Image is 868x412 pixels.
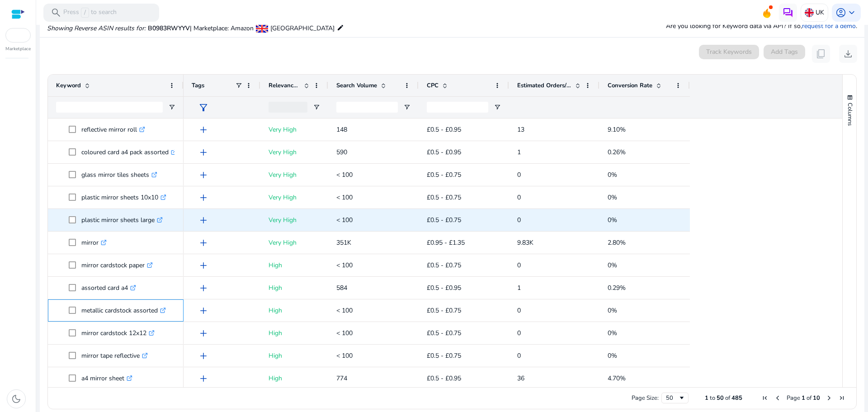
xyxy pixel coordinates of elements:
[427,351,461,360] span: £0.5 - £0.75
[427,170,461,179] span: £0.5 - £0.75
[336,284,347,292] span: 584
[336,102,398,113] input: Search Volume Filter Input
[198,260,209,271] span: add
[198,170,209,180] span: add
[517,148,521,156] span: 1
[81,120,145,139] p: reflective mirror roll
[517,284,521,292] span: 1
[190,24,254,33] span: | Marketplace: Amazon
[608,193,617,202] span: 0%
[608,351,617,360] span: 0%
[81,8,89,18] span: /
[787,394,800,402] span: Page
[336,81,377,90] span: Search Volume
[336,306,353,315] span: < 100
[269,166,320,184] p: Very High
[517,81,571,90] span: Estimated Orders/Month
[807,394,811,402] span: of
[192,81,204,90] span: Tags
[11,393,22,404] span: dark_mode
[56,81,81,90] span: Keyword
[269,256,320,275] p: High
[336,216,353,224] span: < 100
[5,46,31,52] p: Marketplace
[774,394,781,402] div: Previous Page
[517,374,524,383] span: 36
[666,394,678,402] div: 50
[608,374,626,383] span: 4.70%
[198,147,209,158] span: add
[427,102,488,113] input: CPC Filter Input
[81,166,157,184] p: glass mirror tiles sheets
[517,170,521,179] span: 0
[608,81,652,90] span: Conversion Rate
[81,143,177,161] p: coloured card a4 pack assorted
[517,193,521,202] span: 0
[269,324,320,342] p: High
[710,394,715,402] span: to
[336,170,353,179] span: < 100
[427,374,461,383] span: £0.5 - £0.95
[517,261,521,270] span: 0
[198,350,209,361] span: add
[517,238,533,247] span: 9.83K
[427,261,461,270] span: £0.5 - £0.75
[198,328,209,339] span: add
[198,237,209,248] span: add
[805,8,814,17] img: uk.svg
[427,284,461,292] span: £0.5 - £0.95
[198,373,209,384] span: add
[802,394,805,402] span: 1
[427,81,439,90] span: CPC
[198,192,209,203] span: add
[608,216,617,224] span: 0%
[427,125,461,134] span: £0.5 - £0.95
[269,301,320,320] p: High
[81,188,166,207] p: plastic mirror sheets 10x10
[403,104,410,111] button: Open Filter Menu
[717,394,724,402] span: 50
[336,148,347,156] span: 590
[427,148,461,156] span: £0.5 - £0.95
[835,7,846,18] span: account_circle
[839,45,857,63] button: download
[427,193,461,202] span: £0.5 - £0.75
[81,324,155,342] p: mirror cardstock 12x12
[269,120,320,139] p: Very High
[81,346,148,365] p: mirror tape reflective
[336,193,353,202] span: < 100
[336,329,353,337] span: < 100
[81,369,132,388] p: a4 mirror sheet
[269,346,320,365] p: High
[81,279,136,297] p: assorted card a4
[517,125,524,134] span: 13
[269,369,320,388] p: High
[846,103,854,126] span: Columns
[705,394,708,402] span: 1
[198,215,209,226] span: add
[51,7,61,18] span: search
[269,81,300,90] span: Relevance Score
[63,8,117,18] p: Press to search
[843,48,854,59] span: download
[269,211,320,229] p: Very High
[632,394,659,402] div: Page Size:
[517,329,521,337] span: 0
[269,143,320,161] p: Very High
[846,7,857,18] span: keyboard_arrow_down
[725,394,730,402] span: of
[81,256,153,275] p: mirror cardstock paper
[608,238,626,247] span: 2.80%
[608,284,626,292] span: 0.29%
[494,104,501,111] button: Open Filter Menu
[313,104,320,111] button: Open Filter Menu
[81,211,163,229] p: plastic mirror sheets large
[81,301,166,320] p: metallic cardstock assorted
[608,170,617,179] span: 0%
[336,261,353,270] span: < 100
[427,238,465,247] span: £0.95 - £1.35
[336,238,351,247] span: 351K
[336,351,353,360] span: < 100
[336,125,347,134] span: 148
[517,216,521,224] span: 0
